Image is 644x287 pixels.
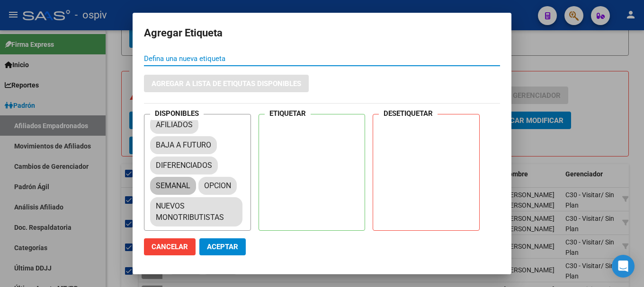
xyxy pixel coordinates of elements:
h2: Agregar Etiqueta [144,24,500,42]
mat-chip: NUEVOS MONOTRIBUTISTAS [150,197,242,226]
mat-chip: AFILIADOS [150,116,198,134]
span: Cancelar [152,243,188,251]
button: Cancelar [144,238,196,255]
button: Aceptar [199,238,246,255]
mat-chip: OPCION [198,177,237,195]
span: Aceptar [207,243,238,251]
div: Open Intercom Messenger [612,255,635,278]
h4: DISPONIBLES [150,107,204,120]
h4: ETIQUETAR [265,107,311,120]
button: Agregar a lista de etiqutas disponibles [144,75,309,92]
h4: DESETIQUETAR [379,107,438,120]
span: Agregar a lista de etiqutas disponibles [152,79,301,88]
mat-chip: SEMANAL [150,177,196,195]
mat-chip: BAJA A FUTURO [150,136,217,154]
mat-chip: DIFERENCIADOS [150,157,218,174]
